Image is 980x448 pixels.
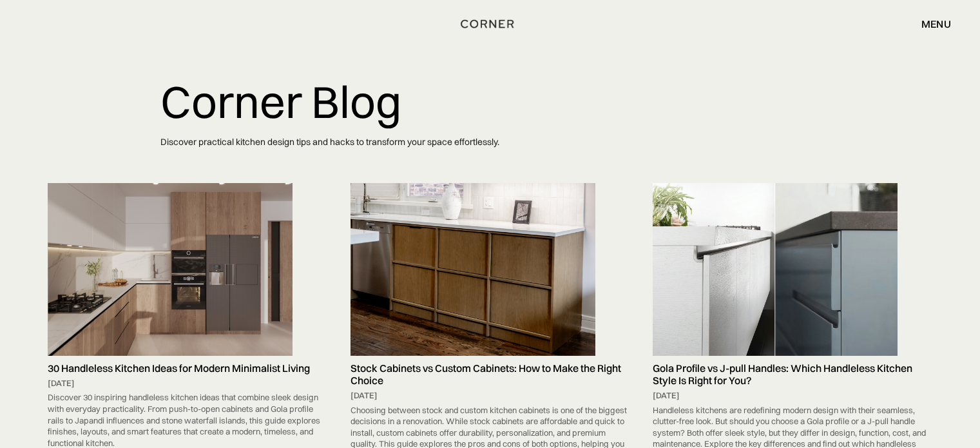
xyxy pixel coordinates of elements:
div: [DATE] [351,390,630,402]
a: home [456,15,523,32]
h1: Corner Blog [160,77,820,126]
div: [DATE] [48,378,327,389]
div: menu [908,13,951,35]
h5: Gola Profile vs J-pull Handles: Which Handleless Kitchen Style Is Right for You? [653,362,932,387]
div: menu [921,19,951,29]
h5: Stock Cabinets vs Custom Cabinets: How to Make the Right Choice [351,362,630,387]
p: Discover practical kitchen design tips and hacks to transform your space effortlessly. [160,126,820,158]
h5: 30 Handleless Kitchen Ideas for Modern Minimalist Living [48,362,327,375]
div: [DATE] [653,390,932,402]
